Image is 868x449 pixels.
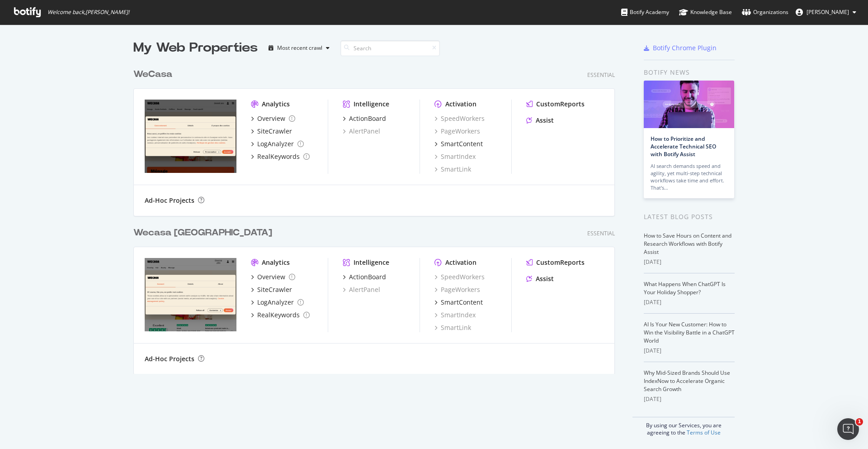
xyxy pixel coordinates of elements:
div: LogAnalyzer [257,139,294,148]
div: Activation [445,258,476,267]
a: Assist [526,274,554,283]
a: ActionBoard [343,272,386,282]
a: SmartLink [434,165,471,174]
a: How to Prioritize and Accelerate Technical SEO with Botify Assist [651,135,716,158]
a: Assist [526,116,554,125]
div: Essential [587,71,615,79]
div: SmartContent [441,298,483,307]
div: Knowledge Base [679,8,732,17]
div: ActionBoard [349,272,386,282]
a: AlertPanel [343,127,380,136]
a: SpeedWorkers [434,114,485,123]
img: mag.staging.wecasa.co.uk [145,258,236,331]
a: Overview [251,272,295,282]
a: How to Save Hours on Content and Research Workflows with Botify Assist [644,232,731,256]
div: Wecasa [GEOGRAPHIC_DATA] [133,226,272,239]
div: AI search demands speed and agility, yet multi-step technical workflows take time and effort. Tha... [651,162,727,191]
a: Terms of Use [687,429,721,436]
a: RealKeywords [251,152,310,161]
span: 1 [856,418,863,425]
div: Ad-Hoc Projects [145,354,194,363]
div: Assist [536,274,554,283]
div: RealKeywords [257,152,300,161]
img: How to Prioritize and Accelerate Technical SEO with Botify Assist [644,81,734,128]
div: [DATE] [644,258,735,266]
a: SmartIndex [434,310,476,320]
div: Activation [445,100,476,109]
a: What Happens When ChatGPT Is Your Holiday Shopper? [644,280,726,296]
a: ActionBoard [343,114,386,123]
div: [DATE] [644,347,735,355]
div: Analytics [262,258,290,267]
span: Welcome back, [PERSON_NAME] ! [47,9,129,16]
div: SiteCrawler [257,285,292,294]
button: Most recent crawl [265,41,333,55]
a: Overview [251,114,295,123]
a: SmartIndex [434,152,476,161]
a: Why Mid-Sized Brands Should Use IndexNow to Accelerate Organic Search Growth [644,369,730,393]
div: grid [133,57,622,374]
div: Botify news [644,67,735,77]
div: Essential [587,229,615,237]
div: RealKeywords [257,310,300,320]
a: SmartLink [434,323,471,332]
div: Intelligence [354,100,389,109]
div: Overview [257,114,285,123]
a: SmartContent [434,298,483,307]
a: PageWorkers [434,127,480,136]
a: PageWorkers [434,285,480,294]
iframe: Intercom live chat [837,418,859,440]
div: SmartContent [441,139,483,148]
a: SmartContent [434,139,483,148]
a: SpeedWorkers [434,272,485,282]
img: wecasa.fr [145,100,236,173]
div: CustomReports [536,258,585,267]
div: Botify Chrome Plugin [653,43,717,53]
div: Botify Academy [621,8,669,17]
div: Most recent crawl [277,45,322,51]
a: SiteCrawler [251,127,292,136]
a: LogAnalyzer [251,139,304,148]
a: AI Is Your New Customer: How to Win the Visibility Battle in a ChatGPT World [644,320,735,344]
div: Ad-Hoc Projects [145,196,194,205]
a: CustomReports [526,258,585,267]
a: AlertPanel [343,285,380,294]
div: LogAnalyzer [257,298,294,307]
a: Botify Chrome Plugin [644,43,717,53]
div: Overview [257,272,285,282]
span: Tracy Obabela [807,8,849,16]
div: By using our Services, you are agreeing to the [632,417,735,436]
div: [DATE] [644,298,735,306]
div: [DATE] [644,395,735,403]
div: My Web Properties [133,39,258,57]
div: WeCasa [133,68,172,81]
button: [PERSON_NAME] [788,5,863,19]
div: CustomReports [536,100,585,109]
div: Analytics [262,100,290,109]
div: Intelligence [354,258,389,267]
div: Assist [536,116,554,125]
a: RealKeywords [251,310,310,320]
a: WeCasa [133,68,176,81]
div: SiteCrawler [257,127,292,136]
a: CustomReports [526,100,585,109]
div: ActionBoard [349,114,386,123]
input: Search [340,40,440,56]
a: LogAnalyzer [251,298,304,307]
a: SiteCrawler [251,285,292,294]
div: Latest Blog Posts [644,212,735,222]
div: Organizations [742,8,788,17]
a: Wecasa [GEOGRAPHIC_DATA] [133,226,276,239]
